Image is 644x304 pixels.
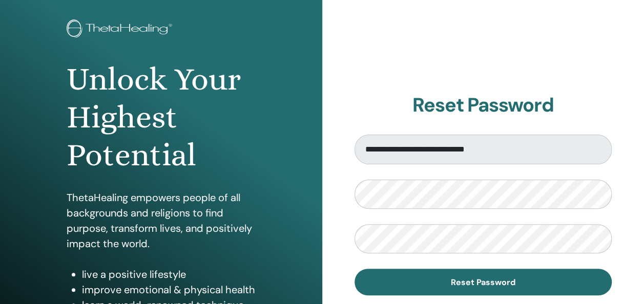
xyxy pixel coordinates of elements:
[451,277,515,288] span: Reset Password
[67,190,256,251] p: ThetaHealing empowers people of all backgrounds and religions to find purpose, transform lives, a...
[355,94,612,117] h2: Reset Password
[82,267,256,282] li: live a positive lifestyle
[355,269,612,295] button: Reset Password
[82,282,256,297] li: improve emotional & physical health
[67,60,256,175] h1: Unlock Your Highest Potential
